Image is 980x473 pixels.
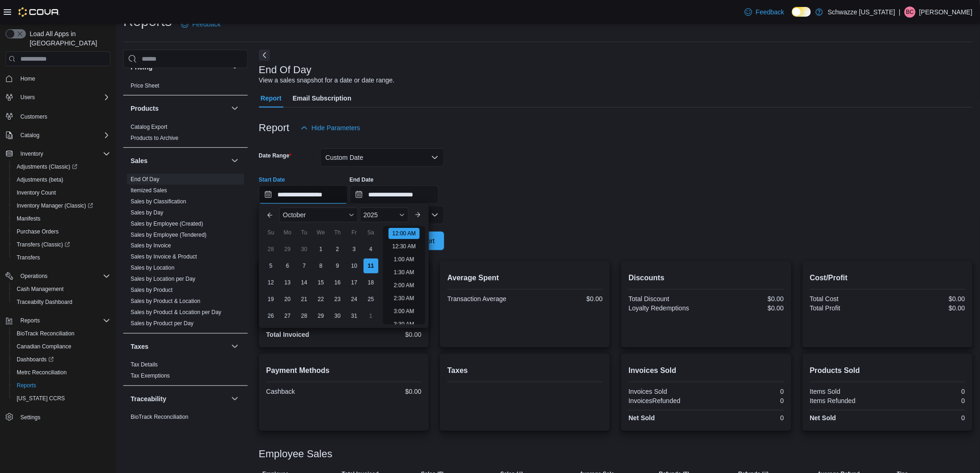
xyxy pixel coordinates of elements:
div: 0 [708,388,784,395]
div: day-8 [314,259,328,273]
button: Reports [9,379,114,392]
button: Inventory [2,147,114,160]
span: Cash Management [13,284,110,295]
a: Sales by Day [131,209,163,216]
div: Traceability [123,412,248,427]
span: Sales by Classification [131,198,186,205]
div: day-1 [364,309,378,323]
span: Catalog [17,130,110,141]
div: Mo [280,225,295,240]
button: Traceability [229,393,240,404]
h3: Report [259,122,289,133]
button: Users [2,91,114,104]
span: Transfers (Classic) [13,239,110,250]
button: Products [229,103,240,114]
span: Customers [20,113,47,120]
h2: Payment Methods [266,365,421,376]
span: Transfers [13,252,110,263]
input: Press the down key to enter a popover containing a calendar. Press the escape key to close the po... [259,185,348,204]
div: Pricing [123,80,248,95]
a: Cash Management [13,284,67,295]
button: Open list of options [431,211,439,219]
button: Sales [131,156,227,165]
div: day-19 [264,292,278,307]
span: Tax Exemptions [131,372,170,380]
div: Sales [123,174,248,333]
div: day-12 [264,275,278,290]
span: Sales by Product & Location [131,298,201,305]
div: 0 [889,414,965,422]
h2: Discounts [628,272,784,284]
button: Reports [17,315,44,326]
button: Settings [2,410,114,424]
span: Inventory Manager (Classic) [17,202,93,209]
a: Products to Archive [131,135,178,141]
span: Inventory [17,148,110,159]
a: Adjustments (Classic) [9,160,114,173]
a: Home [17,73,39,84]
div: day-30 [297,242,312,257]
div: day-25 [364,292,378,307]
span: Sales by Product per Day [131,320,194,328]
span: Inventory [20,150,43,158]
div: Products [123,121,248,147]
strong: Net Sold [810,414,836,422]
strong: Total Invoiced [266,331,309,338]
div: Taxes [123,359,248,385]
div: Items Refunded [810,397,886,404]
span: Settings [20,414,40,421]
span: Reports [20,317,40,324]
div: day-6 [280,259,295,273]
button: Customers [2,109,114,123]
a: Sales by Classification [131,198,186,205]
span: Feedback [192,19,220,29]
a: Sales by Employee (Tendered) [131,232,207,238]
div: $0.00 [889,295,965,303]
button: Inventory Count [9,186,114,199]
h2: Cost/Profit [810,272,965,284]
div: day-14 [297,275,312,290]
div: $0.00 [889,304,965,312]
div: 0 [889,397,965,404]
h3: End Of Day [259,64,312,76]
button: Traceabilty Dashboard [9,296,114,309]
button: [US_STATE] CCRS [9,392,114,405]
a: Tax Details [131,362,158,368]
span: Price Sheet [131,82,159,89]
a: Customers [17,111,51,122]
div: We [314,225,328,240]
a: Settings [17,412,44,423]
span: Catalog [20,132,39,139]
button: BioTrack Reconciliation [9,327,114,340]
div: InvoicesRefunded [628,397,704,404]
div: View a sales snapshot for a date or date range. [259,76,395,85]
a: Reports [13,380,40,391]
span: Catalog Export [131,123,167,131]
button: Products [131,104,227,113]
div: day-9 [330,259,345,273]
span: Users [17,92,110,103]
a: Sales by Invoice [131,243,171,249]
span: Hide Parameters [312,123,360,132]
span: Purchase Orders [17,228,59,235]
a: Manifests [13,213,44,224]
div: day-16 [330,275,345,290]
div: Invoices Sold [628,388,704,395]
button: Reports [2,314,114,327]
span: Home [17,73,110,84]
div: day-21 [297,292,312,307]
h3: Traceability [131,394,166,404]
button: Metrc Reconciliation [9,366,114,379]
a: Canadian Compliance [13,341,75,352]
div: day-22 [314,292,328,307]
div: Total Discount [628,295,704,303]
span: Manifests [13,213,110,224]
a: Sales by Product & Location per Day [131,309,221,316]
label: Date Range [259,152,292,159]
div: $0.00 [346,388,421,395]
div: 0 [889,388,965,395]
span: October [283,211,306,219]
span: Products to Archive [131,134,178,142]
span: Sales by Invoice & Product [131,253,197,261]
